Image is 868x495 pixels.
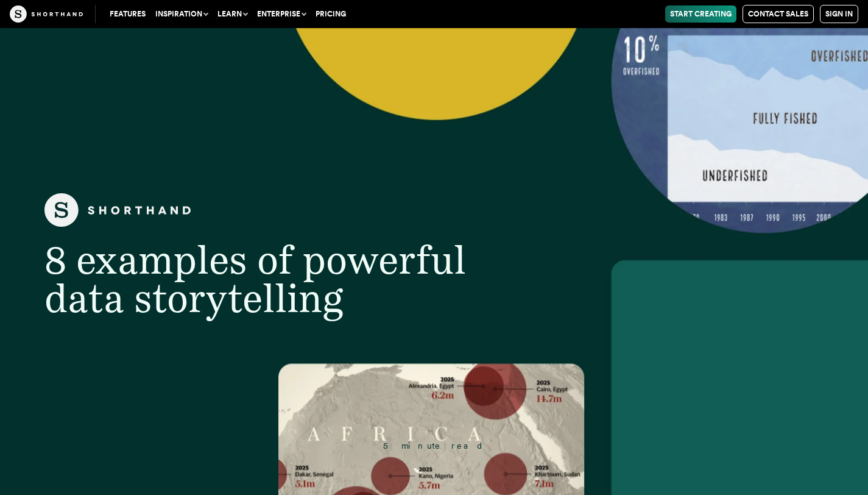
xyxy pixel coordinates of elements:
span: 5 minute read [383,441,484,450]
button: Learn [213,5,252,23]
span: 8 examples of powerful data storytelling [44,237,466,322]
button: Inspiration [150,5,213,23]
a: Pricing [311,5,351,23]
img: The Craft [10,5,83,23]
a: Features [105,5,150,23]
a: Start Creating [665,5,736,23]
button: Enterprise [252,5,311,23]
a: Contact Sales [743,5,814,23]
a: Sign in [820,5,858,23]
